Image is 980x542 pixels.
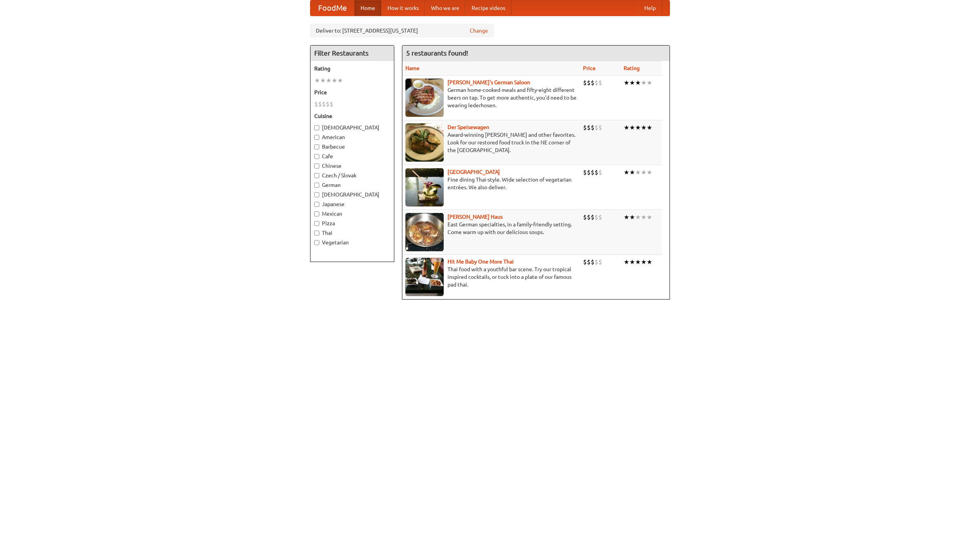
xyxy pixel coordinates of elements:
label: Chinese [314,162,390,170]
li: ★ [624,168,629,177]
input: Mexican [314,211,319,216]
a: FoodMe [310,0,354,16]
p: East German specialties, in a family-friendly setting. Come warm up with our delicious soups. [405,221,577,236]
li: $ [595,123,598,132]
li: ★ [641,123,647,132]
input: American [314,135,319,140]
li: ★ [629,123,635,132]
li: ★ [332,76,337,85]
b: [PERSON_NAME]'s German Saloon [448,79,530,85]
a: Name [405,65,420,71]
li: $ [583,123,587,132]
li: $ [326,100,330,108]
a: Recipe videos [465,0,511,16]
li: $ [598,168,602,177]
a: Change [470,27,488,34]
label: [DEMOGRAPHIC_DATA] [314,191,390,198]
a: [GEOGRAPHIC_DATA] [448,169,500,175]
label: Czech / Slovak [314,172,390,179]
li: $ [598,123,602,132]
label: Vegetarian [314,239,390,246]
li: $ [583,79,587,87]
img: satay.jpg [405,168,444,206]
li: $ [595,258,598,266]
li: $ [587,213,591,221]
li: ★ [629,168,635,177]
p: German home-cooked meals and fifty-eight different beers on tap. To get more authentic, you'd nee... [405,86,577,109]
a: Price [583,65,596,71]
li: ★ [624,79,629,87]
li: ★ [326,76,332,85]
li: $ [591,79,595,87]
label: Mexican [314,210,390,218]
li: $ [591,168,595,177]
li: $ [583,258,587,266]
li: ★ [641,258,647,266]
input: Vegetarian [314,240,319,245]
img: kohlhaus.jpg [405,213,444,251]
h5: Price [314,88,390,96]
li: ★ [624,123,629,132]
li: $ [314,100,318,108]
div: Deliver to: [STREET_ADDRESS][US_STATE] [310,24,494,38]
li: ★ [647,168,652,177]
img: esthers.jpg [405,79,444,117]
label: Pizza [314,219,390,227]
li: $ [595,213,598,221]
h5: Rating [314,65,390,72]
label: German [314,181,390,189]
li: $ [598,258,602,266]
li: ★ [629,258,635,266]
a: Who we are [425,0,465,16]
li: ★ [314,76,320,85]
li: $ [587,168,591,177]
li: ★ [647,258,652,266]
li: $ [587,123,591,132]
label: Japanese [314,200,390,208]
label: Barbecue [314,143,390,151]
li: $ [595,79,598,87]
li: $ [583,168,587,177]
li: $ [598,79,602,87]
li: ★ [635,168,641,177]
input: Pizza [314,221,319,226]
img: babythai.jpg [405,258,444,296]
li: $ [591,123,595,132]
li: ★ [641,79,647,87]
li: $ [322,100,326,108]
input: [DEMOGRAPHIC_DATA] [314,125,319,130]
a: [PERSON_NAME] Haus [448,214,503,220]
p: Fine dining Thai-style. Wide selection of vegetarian entrées. We also deliver. [405,176,577,191]
li: ★ [320,76,326,85]
li: $ [595,168,598,177]
li: $ [318,100,322,108]
label: [DEMOGRAPHIC_DATA] [314,124,390,131]
input: Barbecue [314,144,319,149]
li: ★ [635,123,641,132]
a: How it works [381,0,425,16]
li: $ [583,213,587,221]
p: Award-winning [PERSON_NAME] and other favorites. Look for our restored food truck in the NE corne... [405,131,577,154]
li: $ [587,258,591,266]
ng-pluralize: 5 restaurants found! [406,49,468,57]
li: ★ [629,79,635,87]
input: Czech / Slovak [314,173,319,178]
li: ★ [624,213,629,221]
input: Cafe [314,154,319,159]
input: Chinese [314,164,319,169]
label: Thai [314,229,390,237]
li: ★ [635,213,641,221]
li: $ [598,213,602,221]
h5: Cuisine [314,112,390,120]
a: Hit Me Baby One More Thai [448,259,514,265]
li: ★ [641,168,647,177]
li: ★ [629,213,635,221]
li: ★ [635,258,641,266]
a: Der Speisewagen [448,124,489,130]
li: ★ [641,213,647,221]
input: German [314,183,319,188]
